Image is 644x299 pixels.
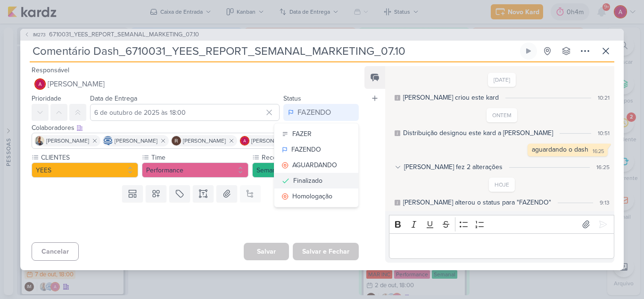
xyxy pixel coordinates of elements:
[395,200,400,205] div: Este log é visível à todos no kard
[90,94,137,103] label: Data de Entrega
[172,136,181,145] img: Rafael Dornelles
[403,128,553,138] div: Distribuição designou este kard a Alessandra
[150,153,248,162] label: Time
[274,157,358,173] button: AGUARDANDO
[404,162,503,172] div: [PERSON_NAME] fez 2 alterações
[183,137,226,145] span: [PERSON_NAME]
[283,104,359,121] button: FAZENDO
[395,95,400,101] div: Este log é visível à todos no kard
[40,153,138,162] label: CLIENTES
[261,153,359,162] label: Recorrência
[103,136,113,145] img: Caroline Traven De Andrade
[32,76,359,93] button: [PERSON_NAME]
[403,93,499,103] div: Isabella criou este kard
[292,160,337,170] div: AGUARDANDO
[32,242,79,261] button: Cancelar
[389,215,614,233] div: Editor toolbar
[251,137,294,145] span: [PERSON_NAME]
[30,43,518,60] input: Kard Sem Título
[293,176,322,186] div: Finalizado
[600,198,610,207] div: 9:13
[274,173,358,188] button: Finalizado
[395,130,400,136] div: Este log é visível à todos no kard
[48,78,105,90] span: [PERSON_NAME]
[274,188,358,204] button: Homologação
[32,66,69,74] label: Responsável
[283,94,301,103] label: Status
[115,137,157,145] span: [PERSON_NAME]
[596,163,610,171] div: 16:25
[403,197,551,207] div: Alessandra alterou o status para "FAZENDO"
[46,137,89,145] span: [PERSON_NAME]
[32,162,138,178] button: YEES
[34,78,46,90] img: Alessandra Gomes
[274,126,358,142] button: FAZER
[292,191,332,201] div: Homologação
[525,47,532,55] div: Ligar relógio
[297,107,331,118] div: FAZENDO
[32,123,359,133] div: Colaboradores
[274,142,358,157] button: FAZENDO
[32,31,47,38] span: IM273
[292,129,312,139] div: FAZER
[35,136,44,145] img: Iara Santos
[49,30,199,40] span: 6710031_YEES_REPORT_SEMANAL_MARKETING_07.10
[598,129,610,137] div: 10:51
[389,233,614,259] div: Editor editing area: main
[252,162,359,178] button: Semanal
[90,104,280,121] input: Select a date
[593,148,604,155] div: 16:25
[532,145,588,154] div: aguardando o dash
[291,145,321,154] div: FAZENDO
[32,94,61,103] label: Prioridade
[598,94,610,102] div: 10:21
[142,162,248,178] button: Performance
[24,30,199,40] button: IM273 6710031_YEES_REPORT_SEMANAL_MARKETING_07.10
[240,136,249,145] img: Alessandra Gomes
